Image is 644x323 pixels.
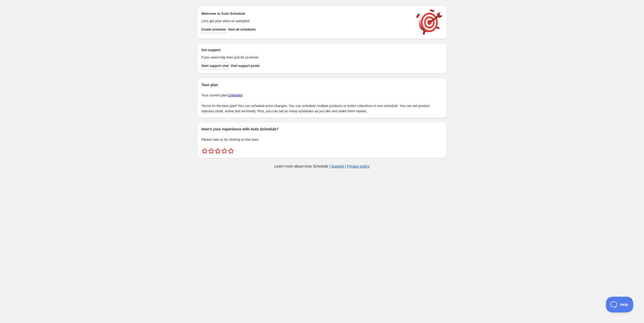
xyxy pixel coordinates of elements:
[201,103,443,114] p: You're on the best plan! You can schedule price changes. You can schedule multiple products or en...
[347,164,370,168] a: Privacy policy
[231,64,259,68] span: Visit support portal
[228,93,242,97] a: Unlimited
[228,26,256,33] button: View all schedules
[201,26,226,33] button: Create schedule
[331,164,344,168] a: Support
[201,137,443,142] p: Please rate us by clicking on the stars
[606,297,633,312] iframe: Toggle Customer Support
[201,93,443,98] p: Your current plan:
[201,11,411,16] h2: Welcome to Auto Schedule
[274,164,370,169] p: Learn more about Auto Schedule | |
[201,27,226,32] span: Create schedule
[231,62,259,70] a: Visit support portal
[201,64,228,68] span: Start support chat
[201,55,411,60] p: If you need help then just let us know!
[201,62,228,70] a: Start support chat
[201,47,411,53] h2: Get support
[201,126,443,132] h2: How's your experience with Auto Schedule?
[228,27,256,32] span: View all schedules
[201,18,411,24] p: Let's get your store on autopilot!
[201,82,443,87] h2: Your plan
